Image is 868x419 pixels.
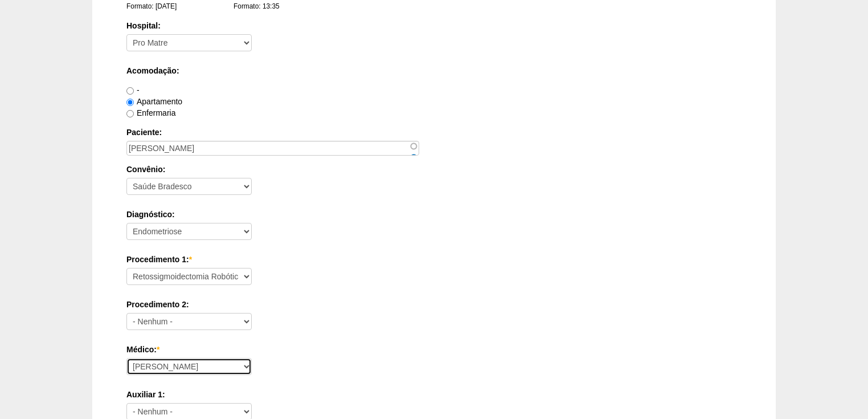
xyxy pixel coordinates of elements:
span: Este campo é obrigatório. [157,345,159,354]
label: Enfermaria [126,108,175,117]
label: Paciente: [126,127,742,138]
input: - [126,87,134,95]
span: Este campo é obrigatório. [189,255,192,264]
label: Acomodação: [126,65,742,76]
label: Convênio: [126,164,742,175]
label: Diagnóstico: [126,209,742,220]
label: - [126,86,140,95]
label: Médico: [126,344,742,355]
label: Procedimento 2: [126,299,742,310]
label: Procedimento 1: [126,254,742,265]
input: Enfermaria [126,110,134,117]
label: Apartamento [126,97,182,106]
input: Apartamento [126,99,134,106]
label: Auxiliar 1: [126,389,742,400]
div: Formato: 13:35 [234,1,294,12]
label: Hospital: [126,20,742,31]
div: Formato: [DATE] [126,1,234,12]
